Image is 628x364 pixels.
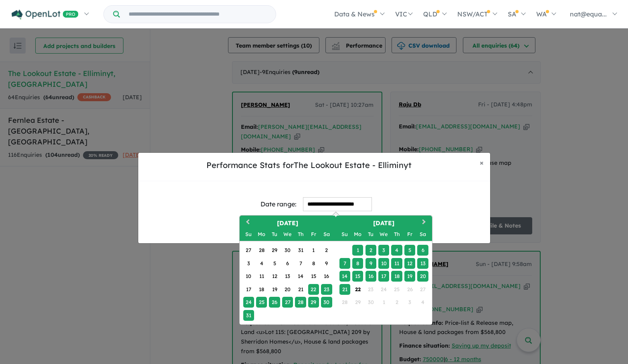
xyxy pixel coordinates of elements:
div: Not available Tuesday, September 23rd, 2025 [365,284,376,295]
div: Not available Saturday, October 4th, 2025 [417,297,428,308]
div: Choose Wednesday, August 20th, 2025 [282,284,293,295]
div: Choose Wednesday, August 13th, 2025 [282,271,293,282]
div: Choose Thursday, August 28th, 2025 [295,297,306,308]
div: Choose Sunday, August 10th, 2025 [243,271,254,282]
div: Choose Monday, September 22nd, 2025 [352,284,363,295]
div: Choose Sunday, August 31st, 2025 [243,310,254,321]
div: Not available Thursday, October 2nd, 2025 [391,297,402,308]
div: Choose Wednesday, September 17th, 2025 [378,271,389,282]
h2: [DATE] [336,219,432,228]
div: Choose Saturday, August 2nd, 2025 [321,245,332,256]
div: Sunday [243,229,254,240]
div: Tuesday [365,229,376,240]
div: Wednesday [282,229,293,240]
div: Choose Saturday, August 9th, 2025 [321,258,332,269]
div: Choose Monday, September 8th, 2025 [352,258,363,269]
div: Choose Saturday, August 30th, 2025 [321,297,332,308]
div: Not available Friday, September 26th, 2025 [404,284,415,295]
div: Choose Wednesday, August 6th, 2025 [282,258,293,269]
div: Saturday [321,229,332,240]
div: Choose Date [239,215,432,325]
div: Not available Saturday, September 27th, 2025 [417,284,428,295]
div: Month August, 2025 [242,244,333,322]
div: Friday [404,229,415,240]
div: Sunday [339,229,350,240]
div: Choose Tuesday, August 5th, 2025 [269,258,280,269]
div: Choose Sunday, September 21st, 2025 [339,284,350,295]
div: Choose Tuesday, August 12th, 2025 [269,271,280,282]
div: Choose Wednesday, July 30th, 2025 [282,245,293,256]
div: Choose Sunday, September 7th, 2025 [339,258,350,269]
div: Thursday [295,229,306,240]
div: Choose Sunday, August 24th, 2025 [243,297,254,308]
div: Choose Friday, September 12th, 2025 [404,258,415,269]
div: Not available Thursday, September 25th, 2025 [391,284,402,295]
div: Choose Monday, August 25th, 2025 [256,297,267,308]
div: Choose Wednesday, September 3rd, 2025 [378,245,389,256]
div: Choose Friday, September 19th, 2025 [404,271,415,282]
div: Not available Sunday, September 28th, 2025 [339,297,350,308]
div: Not available Wednesday, September 24th, 2025 [378,284,389,295]
div: Not available Tuesday, September 30th, 2025 [365,297,376,308]
div: Choose Tuesday, August 19th, 2025 [269,284,280,295]
div: Date range: [260,199,297,210]
div: Choose Tuesday, August 26th, 2025 [269,297,280,308]
div: Choose Monday, August 4th, 2025 [256,258,267,269]
div: Choose Wednesday, September 10th, 2025 [378,258,389,269]
div: Choose Monday, August 11th, 2025 [256,271,267,282]
div: Choose Thursday, July 31st, 2025 [295,245,306,256]
div: Choose Thursday, August 21st, 2025 [295,284,306,295]
div: Choose Sunday, August 17th, 2025 [243,284,254,295]
div: Choose Friday, August 8th, 2025 [308,258,319,269]
div: Not available Monday, September 29th, 2025 [352,297,363,308]
h5: Performance Stats for The Lookout Estate - Elliminyt [145,159,473,171]
div: Not available Friday, October 3rd, 2025 [404,297,415,308]
div: Choose Sunday, September 14th, 2025 [339,271,350,282]
div: Choose Thursday, September 18th, 2025 [391,271,402,282]
div: Choose Saturday, August 16th, 2025 [321,271,332,282]
div: Choose Thursday, September 4th, 2025 [391,245,402,256]
div: Choose Tuesday, September 9th, 2025 [365,258,376,269]
div: Choose Monday, September 1st, 2025 [352,245,363,256]
div: Choose Monday, September 15th, 2025 [352,271,363,282]
div: Choose Thursday, September 11th, 2025 [391,258,402,269]
div: Choose Saturday, September 13th, 2025 [417,258,428,269]
div: Choose Friday, September 5th, 2025 [404,245,415,256]
img: Openlot PRO Logo White [12,10,79,20]
div: Choose Tuesday, July 29th, 2025 [269,245,280,256]
div: Choose Monday, August 18th, 2025 [256,284,267,295]
button: Next Month [418,216,431,229]
div: Monday [256,229,267,240]
div: Choose Friday, August 29th, 2025 [308,297,319,308]
span: × [480,158,484,167]
div: Choose Saturday, September 6th, 2025 [417,245,428,256]
div: Friday [308,229,319,240]
div: Choose Monday, July 28th, 2025 [256,245,267,256]
div: Choose Tuesday, September 2nd, 2025 [365,245,376,256]
div: Choose Friday, August 1st, 2025 [308,245,319,256]
div: Choose Saturday, September 20th, 2025 [417,271,428,282]
h2: [DATE] [240,219,336,228]
div: Wednesday [378,229,389,240]
div: Choose Thursday, August 14th, 2025 [295,271,306,282]
div: Monday [352,229,363,240]
div: Choose Tuesday, September 16th, 2025 [365,271,376,282]
div: Choose Sunday, August 3rd, 2025 [243,258,254,269]
div: Choose Wednesday, August 27th, 2025 [282,297,293,308]
input: Try estate name, suburb, builder or developer [121,6,274,23]
div: Tuesday [269,229,280,240]
div: Month September, 2025 [338,244,429,309]
span: nat@equa... [570,10,607,18]
div: Not available Wednesday, October 1st, 2025 [378,297,389,308]
button: Previous Month [240,216,253,229]
div: Choose Thursday, August 7th, 2025 [295,258,306,269]
div: Choose Friday, August 22nd, 2025 [308,284,319,295]
div: Choose Friday, August 15th, 2025 [308,271,319,282]
div: Thursday [391,229,402,240]
div: Choose Saturday, August 23rd, 2025 [321,284,332,295]
div: Choose Sunday, July 27th, 2025 [243,245,254,256]
div: Saturday [417,229,428,240]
